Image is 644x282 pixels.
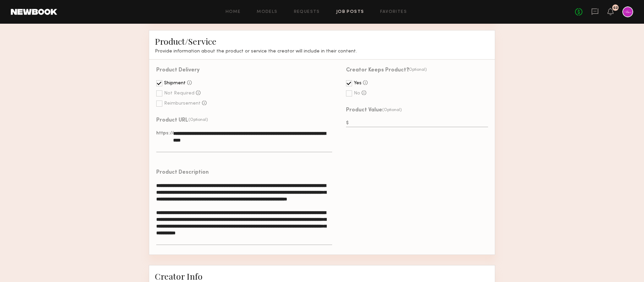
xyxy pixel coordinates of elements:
[155,48,489,54] h3: Provide information about the product or service the creator will include in their content.
[156,170,209,175] div: Product Description
[407,67,427,72] div: (Optional)
[188,117,208,122] div: (Optional)
[380,10,407,14] a: Favorites
[155,270,203,282] span: Creator Info
[613,6,618,10] div: 62
[156,68,200,73] div: Product Delivery
[354,81,362,86] div: Yes
[346,68,409,73] div: Creator Keeps Product?
[336,10,364,14] a: Job Posts
[164,81,186,86] div: Shipment
[294,10,320,14] a: Requests
[346,108,382,113] div: Product Value
[382,108,402,112] div: (Optional)
[164,91,194,96] div: Not Required
[257,10,277,14] a: Models
[164,101,201,106] div: Reimbursement
[226,10,241,14] a: Home
[354,91,360,96] div: No
[155,36,216,47] span: Product/Service
[156,118,188,123] div: Product URL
